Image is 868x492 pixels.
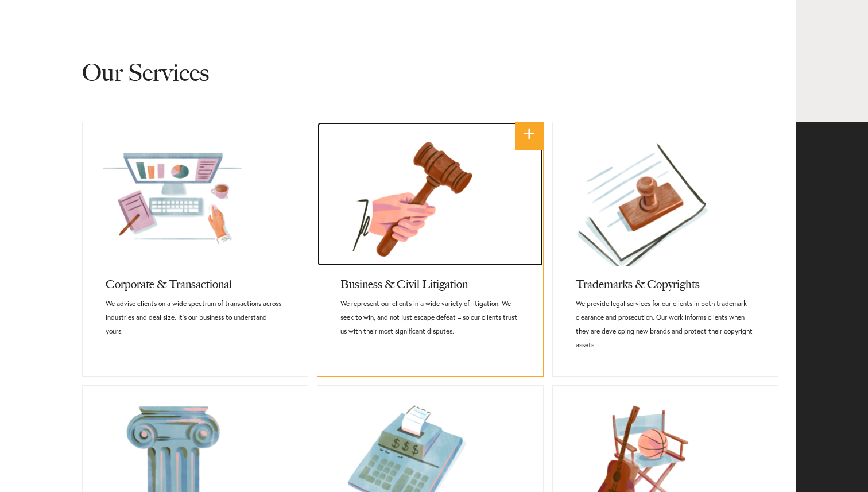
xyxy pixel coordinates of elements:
p: We represent our clients in a wide variety of litigation. We seek to win, and not just escape def... [340,297,520,338]
a: Business & Civil LitigationWe represent our clients in a wide variety of litigation. We seek to w... [317,266,542,362]
a: + [515,122,544,150]
p: We provide legal services for our clients in both trademark clearance and prosecution. Our work i... [576,297,755,352]
p: We advise clients on a wide spectrum of transactions across industries and deal size. It’s our bu... [106,297,285,338]
a: Corporate & TransactionalWe advise clients on a wide spectrum of transactions across industries a... [83,266,308,362]
h3: Business & Civil Litigation [340,266,520,297]
h3: Corporate & Transactional [106,266,285,297]
a: Trademarks & CopyrightsWe provide legal services for our clients in both trademark clearance and ... [553,266,778,376]
h3: Trademarks & Copyrights [576,266,755,297]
